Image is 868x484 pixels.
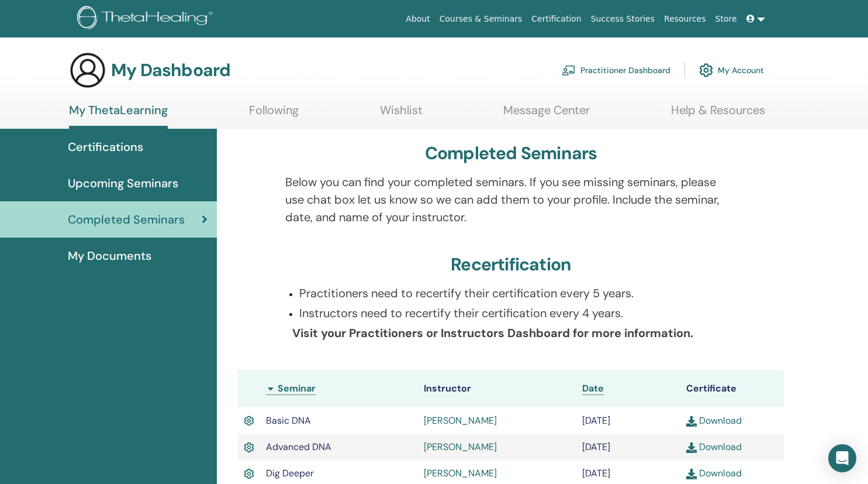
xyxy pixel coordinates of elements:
[424,467,497,479] a: [PERSON_NAME]
[686,441,742,453] a: Download
[451,254,571,275] h3: Recertification
[401,8,434,30] a: About
[266,441,331,453] span: Advanced DNA
[244,414,254,428] img: Active Certificate
[69,103,168,129] a: My ThetaLearning
[686,414,742,427] a: Download
[380,103,423,126] a: Wishlist
[576,434,680,460] td: [DATE]
[249,103,299,126] a: Following
[69,52,106,89] img: generic-user-icon.jpg
[586,8,659,30] a: Success Stories
[680,370,784,407] th: Certificate
[68,174,178,192] span: Upcoming Seminars
[244,466,254,481] img: Active Certificate
[68,211,185,228] span: Completed Seminars
[576,407,680,434] td: [DATE]
[244,440,254,455] img: Active Certificate
[299,284,737,302] p: Practitioners need to recertify their certification every 5 years.
[562,57,670,83] a: Practitioner Dashboard
[527,8,586,30] a: Certification
[68,247,151,265] span: My Documents
[686,469,697,479] img: download.svg
[582,382,604,395] a: Date
[828,444,856,472] div: Open Intercom Messenger
[435,8,527,30] a: Courses & Seminars
[699,57,764,83] a: My Account
[418,370,576,407] th: Instructor
[711,8,742,30] a: Store
[77,6,217,32] img: logo.png
[562,65,576,75] img: chalkboard-teacher.svg
[292,325,693,341] b: Visit your Practitioners or Instructors Dashboard for more information.
[266,414,311,427] span: Basic DNA
[686,416,697,427] img: download.svg
[111,60,230,81] h3: My Dashboard
[425,143,597,164] h3: Completed Seminars
[686,442,697,453] img: download.svg
[582,382,604,394] span: Date
[659,8,711,30] a: Resources
[699,60,713,80] img: cog.svg
[299,304,737,322] p: Instructors need to recertify their certification every 4 years.
[424,414,497,427] a: [PERSON_NAME]
[503,103,590,126] a: Message Center
[266,467,314,479] span: Dig Deeper
[424,441,497,453] a: [PERSON_NAME]
[68,138,143,156] span: Certifications
[285,173,737,226] p: Below you can find your completed seminars. If you see missing seminars, please use chat box let ...
[686,467,742,479] a: Download
[671,103,765,126] a: Help & Resources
